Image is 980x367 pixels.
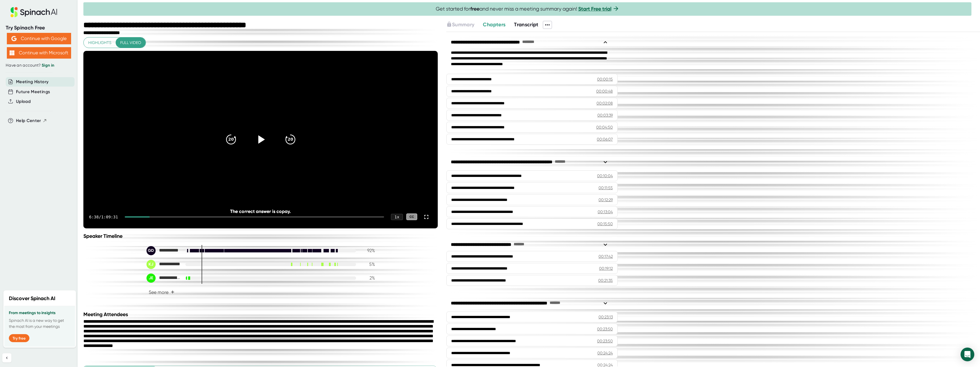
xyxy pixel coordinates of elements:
[42,63,54,68] a: Sign in
[146,246,156,255] div: GD
[483,21,505,28] span: Chapters
[599,197,613,203] div: 00:12:29
[597,173,613,179] div: 00:10:04
[514,21,539,28] span: Transcript
[361,248,375,253] div: 92 %
[16,79,49,85] button: Meeting History
[146,274,181,283] div: Jordan Engelking
[597,221,613,227] div: 00:15:50
[171,290,174,294] span: +
[84,37,116,48] button: Highlights
[116,37,146,48] button: Full video
[961,348,974,361] div: Open Intercom Messenger
[596,88,613,94] div: 00:00:48
[578,6,611,12] a: Start Free trial
[597,136,613,142] div: 00:06:07
[446,21,483,29] div: Upgrade to access
[361,262,375,267] div: 5 %
[16,117,41,124] span: Help Center
[120,39,141,46] span: Full video
[83,311,439,318] div: Meeting Attendees
[599,266,613,271] div: 00:19:12
[146,260,156,269] div: KJ
[9,311,71,315] h3: From meetings to insights
[599,185,613,191] div: 00:11:55
[597,350,613,356] div: 00:24:24
[7,33,71,44] button: Continue with Google
[597,100,613,106] div: 00:02:08
[597,76,613,82] div: 00:00:15
[391,214,403,220] div: 1 x
[6,25,72,31] div: Try Spinach Free
[599,254,613,259] div: 00:17:42
[9,295,55,302] h2: Discover Spinach AI
[16,98,31,105] button: Upload
[446,21,474,29] button: Summary
[599,314,613,320] div: 00:23:13
[483,21,505,29] button: Chapters
[452,21,474,28] span: Summary
[597,326,613,332] div: 00:23:50
[7,47,71,59] button: Continue with Microsoft
[596,124,613,130] div: 00:04:50
[597,338,613,344] div: 00:23:50
[16,117,47,124] button: Help Center
[2,353,11,362] button: Collapse sidebar
[16,89,50,95] button: Future Meetings
[146,260,181,269] div: Kadian Jones
[11,36,17,41] img: Aehbyd4JwY73AAAAAElFTkSuQmCC
[436,6,619,12] span: Get started for and never miss a meeting summary again!
[89,215,118,219] div: 6:38 / 1:09:31
[146,246,181,255] div: Guay, Denis
[146,287,177,297] button: See more+
[83,233,438,239] div: Speaker Timeline
[6,63,72,68] div: Have an account?
[470,6,479,12] b: free
[598,278,613,283] div: 00:21:35
[597,112,613,118] div: 00:03:39
[146,274,156,283] div: JE
[119,209,402,214] div: The correct answer is copay.
[9,318,71,330] p: Spinach AI is a new way to get the most from your meetings
[406,214,417,220] div: CC
[361,275,375,281] div: 2 %
[88,39,111,46] span: Highlights
[9,334,29,342] button: Try free
[514,21,539,29] button: Transcript
[598,209,613,215] div: 00:13:04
